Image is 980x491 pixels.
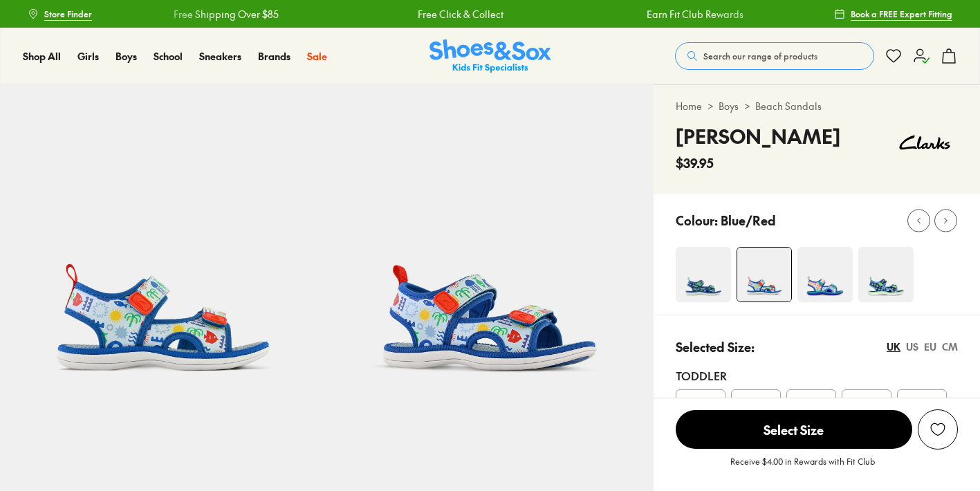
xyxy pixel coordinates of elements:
span: Book a FREE Expert Fitting [851,8,952,20]
img: 4-503394_1 [858,247,914,302]
p: Blue/Red [721,211,776,230]
img: 5-553494_1 [326,84,653,411]
p: Selected Size: [676,337,755,356]
a: Sneakers [199,49,241,64]
span: $39.95 [676,154,714,172]
p: Receive $4.00 in Rewards with Fit Club [730,455,875,480]
img: SNS_Logo_Responsive.svg [429,39,551,73]
span: Shop All [23,49,61,63]
span: Select Size [676,410,912,449]
button: Select Size [676,409,912,450]
p: Colour: [676,211,718,230]
a: Store Finder [28,1,92,26]
a: Free Click & Collect [418,7,503,21]
a: Earn Fit Club Rewards [647,7,743,21]
span: School [154,49,183,63]
div: Toddler [676,367,958,384]
img: 4-554530_1 [676,247,731,302]
h4: [PERSON_NAME] [676,122,840,151]
span: Store Finder [44,8,92,20]
a: Girls [77,49,99,64]
span: Brands [258,49,290,63]
a: Book a FREE Expert Fitting [834,1,952,26]
img: Fisher Multi [797,247,853,302]
div: EU [924,340,936,354]
button: Add to wishlist [918,409,958,450]
img: Vendor logo [891,122,958,163]
span: Sale [307,49,327,63]
div: CM [942,340,958,354]
span: Boys [115,49,137,63]
a: Boys [719,99,739,113]
div: > > [676,99,958,113]
div: US [906,340,918,354]
a: Boys [115,49,137,64]
a: Beach Sandals [755,99,822,113]
span: Girls [77,49,99,63]
span: Search our range of products [703,50,817,62]
a: Brands [258,49,290,64]
a: Shop All [23,49,61,64]
a: Shoes & Sox [429,39,551,73]
div: UK [887,340,900,354]
a: Sale [307,49,327,64]
button: Search our range of products [675,42,874,70]
img: 4-553493_1 [737,248,791,302]
a: School [154,49,183,64]
a: Home [676,99,702,113]
a: Free Shipping Over $85 [174,7,279,21]
span: Sneakers [199,49,241,63]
